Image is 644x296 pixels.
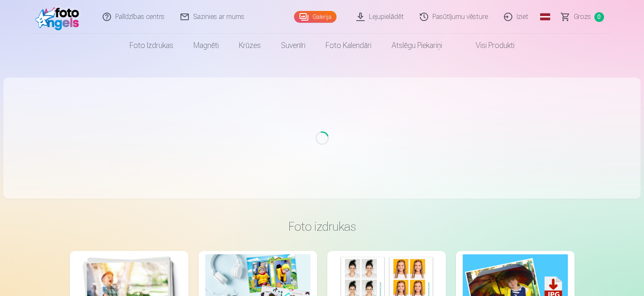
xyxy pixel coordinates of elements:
a: Foto kalendāri [315,34,382,57]
a: Galerija [294,11,337,23]
a: Krūzes [229,34,271,57]
a: Visi produkti [452,34,525,57]
a: Foto izdrukas [119,34,183,57]
span: Grozs [574,12,591,22]
a: Magnēti [183,34,229,57]
a: Suvenīri [271,34,315,57]
span: 0 [594,12,604,22]
h3: Foto izdrukas [77,219,568,234]
img: /fa1 [35,3,84,30]
a: Atslēgu piekariņi [382,34,452,57]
